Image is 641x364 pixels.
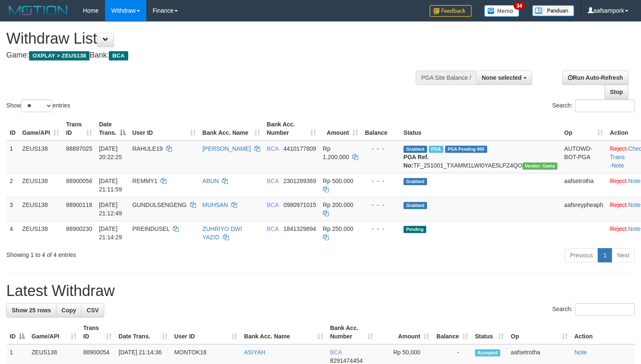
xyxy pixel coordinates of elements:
span: BCA [267,145,279,152]
b: PGA Ref. No: [404,154,429,169]
img: MOTION_logo.png [6,4,70,17]
input: Search: [575,303,635,316]
span: RAHULE19 [132,145,163,152]
span: Copy 8291474454 to clipboard [330,357,363,364]
th: Action [571,320,635,344]
th: Status [400,117,561,141]
span: Copy 2301289369 to clipboard [283,178,316,184]
a: Reject [610,178,627,184]
select: Showentries [21,100,53,112]
th: Amount: activate to sort column ascending [319,117,361,141]
img: Button%20Memo.svg [484,5,520,17]
img: panduan.png [532,5,574,16]
span: [DATE] 20:22:25 [99,145,122,160]
span: Copy 0980971015 to clipboard [283,202,316,208]
a: Reject [610,145,627,152]
span: Accepted [475,349,500,356]
span: [DATE] 21:12:49 [99,202,122,217]
th: User ID: activate to sort column ascending [129,117,199,141]
a: MUHSAN [203,202,228,208]
a: Show 25 rows [6,303,56,317]
td: TF_251001_TXAMM1LWI0YAE5LPZ4QO [400,141,561,173]
a: Reject [610,202,627,208]
a: Reject [610,225,627,232]
span: 88897025 [66,145,92,152]
td: ZEUS138 [19,221,63,245]
span: CSV [87,307,99,314]
a: [PERSON_NAME] [203,145,251,152]
th: Date Trans.: activate to sort column ascending [115,320,171,344]
span: 88900118 [66,202,92,208]
span: Marked by aafnoeunsreypich [429,146,443,153]
span: [DATE] 21:14:29 [99,225,122,241]
span: GUNDULSENGENG [132,202,187,208]
th: Game/API: activate to sort column ascending [19,117,63,141]
span: 34 [514,2,525,10]
th: Amount: activate to sort column ascending [377,320,433,344]
label: Search: [552,303,635,316]
a: Note [612,162,624,169]
img: Feedback.jpg [430,5,472,17]
label: Show entries [6,100,70,112]
td: aafsetrotha [561,173,607,197]
span: BCA [330,349,342,356]
a: CSV [81,303,104,317]
a: Note [628,225,641,232]
span: BCA [267,225,279,232]
span: Rp 250.000 [323,225,353,232]
a: Copy [56,303,82,317]
th: Date Trans.: activate to sort column descending [95,117,129,141]
th: Trans ID: activate to sort column ascending [63,117,95,141]
th: Bank Acc. Name: activate to sort column ascending [199,117,264,141]
a: ZUHRIYO DWI YAZID [203,225,242,241]
th: Balance [361,117,400,141]
span: Vendor URL: https://trx31.1velocity.biz [522,162,558,170]
a: Stop [604,85,628,99]
span: PGA Pending [445,146,487,153]
span: OXPLAY > ZEUS138 [29,51,90,60]
input: Search: [575,100,635,112]
div: - - - [365,225,397,233]
td: 3 [6,197,19,221]
td: 2 [6,173,19,197]
span: BCA [109,51,128,60]
div: - - - [365,144,397,153]
h1: Withdraw List [6,30,419,47]
a: 1 [598,248,612,262]
div: - - - [365,201,397,209]
td: 1 [6,141,19,173]
span: Rp 500.000 [323,178,353,184]
a: Note [628,202,641,208]
span: PREINDUSEL [132,225,170,232]
th: Op: activate to sort column ascending [561,117,607,141]
a: ASIYAH [244,349,265,356]
span: Grabbed [404,178,427,185]
button: None selected [476,71,532,85]
span: 88900056 [66,178,92,184]
td: aafsreypheaph [561,197,607,221]
td: ZEUS138 [19,197,63,221]
span: Rp 200.000 [323,202,353,208]
a: Previous [565,248,598,262]
span: 88900230 [66,225,92,232]
th: Balance: activate to sort column ascending [433,320,472,344]
span: Rp 1.200.000 [323,145,349,160]
span: Pending [404,226,426,233]
div: PGA Site Balance / [416,71,476,85]
span: Copy [61,307,76,314]
th: Op: activate to sort column ascending [507,320,571,344]
span: Grabbed [404,146,427,153]
span: Copy 1841329894 to clipboard [283,225,316,232]
th: Bank Acc. Number: activate to sort column ascending [264,117,320,141]
a: Run Auto-Refresh [562,71,628,85]
span: Grabbed [404,202,427,209]
span: Copy 4410177809 to clipboard [283,145,316,152]
h1: Latest Withdraw [6,283,635,299]
span: REMMY1 [132,178,158,184]
span: Show 25 rows [12,307,51,314]
th: Game/API: activate to sort column ascending [28,320,80,344]
td: ZEUS138 [19,141,63,173]
td: 4 [6,221,19,245]
span: [DATE] 21:11:59 [99,178,122,193]
th: User ID: activate to sort column ascending [171,320,241,344]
